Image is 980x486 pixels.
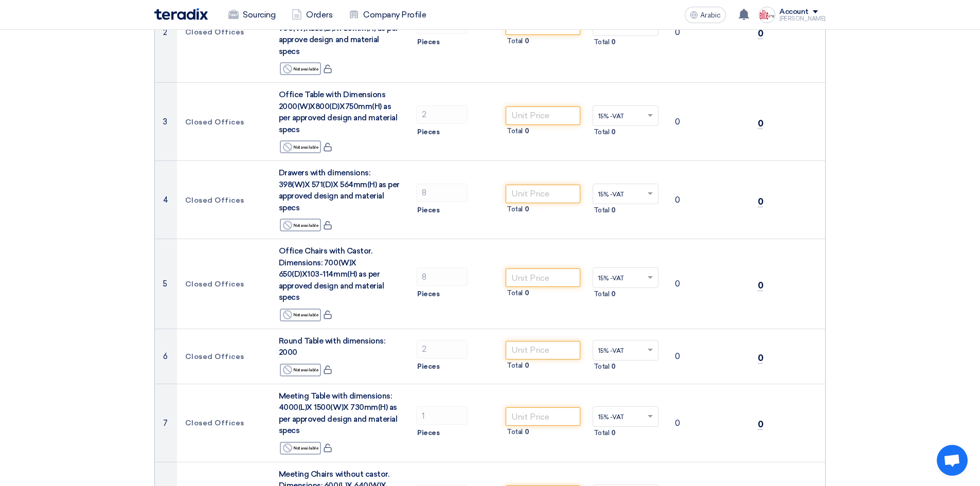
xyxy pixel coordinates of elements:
font: Not available [293,445,318,451]
font: 0 [611,128,616,136]
img: Teradix logo [154,8,208,20]
font: Office Chairs with Castor. Dimensions: 700(W)X 650(D)X103-114mm(H) as per approved design and mat... [279,246,384,302]
font: Total [594,290,610,298]
font: Pieces [417,128,439,136]
font: 0 [525,428,529,436]
input: Unit Price [506,341,580,359]
input: Unit Price [506,407,580,426]
font: Orders [306,10,332,20]
font: Total [594,38,610,46]
font: Pieces [417,363,439,370]
font: 0 [525,362,529,369]
input: RFQ_STEP1.ITEMS.2.AMOUNT_TITLE [416,340,468,358]
ng-select: VAT [593,105,659,126]
font: Closed Offices [185,118,244,127]
font: Closed Offices [185,419,244,427]
input: RFQ_STEP1.ITEMS.2.AMOUNT_TITLE [416,184,468,202]
img: Screenshot___1757334754460.png [759,7,775,23]
font: 0 [758,118,763,129]
font: Company Profile [363,10,426,20]
font: Not available [293,312,318,317]
font: 0 [758,280,763,291]
ng-select: VAT [593,267,659,288]
input: RFQ_STEP1.ITEMS.2.AMOUNT_TITLE [416,105,468,124]
font: 0 [611,38,616,46]
ng-select: VAT [593,406,659,427]
font: [PERSON_NAME] [779,15,826,22]
font: 0 [525,289,529,297]
font: 0 [758,28,763,39]
font: Arabic [700,11,721,20]
font: 0 [611,363,616,370]
input: Unit Price [506,106,580,125]
font: Total [594,206,610,214]
font: 0 [675,352,680,361]
font: Not available [293,223,318,228]
font: Total [507,428,523,436]
ng-select: VAT [593,340,659,361]
div: Open chat [937,445,968,476]
font: 0 [611,429,616,437]
font: 0 [675,195,680,205]
font: Total [594,363,610,370]
font: Total [507,37,523,45]
input: Unit Price [506,185,580,203]
a: Orders [283,4,341,26]
ng-select: VAT [593,184,659,204]
font: 0 [675,27,680,37]
font: 0 [758,353,763,363]
font: Total [507,127,523,135]
font: 0 [758,419,763,429]
font: 0 [525,127,529,135]
font: 7 [163,418,168,427]
font: Drawers with dimensions: 398(W)X 571(D)X 564mm(H) as per approved design and material specs [279,168,400,212]
font: Not available [293,367,318,372]
font: Closed Offices [185,280,244,289]
font: Meeting Table with dimensions: 4000(L)X 1500(W)X 730mm(H) as per approved design and material specs [279,391,398,436]
font: 0 [675,117,680,127]
font: 4 [163,195,168,205]
font: Office Table with Dimensions 2000(W)X800(D)X750mm(H) as per approved design and material specs [279,90,398,134]
font: 0 [675,418,680,427]
font: 0 [611,290,616,298]
font: Pieces [417,38,439,46]
font: Not available [293,145,318,150]
font: Pieces [417,290,439,298]
font: 3 [163,117,167,127]
input: RFQ_STEP1.ITEMS.2.AMOUNT_TITLE [416,406,468,425]
font: Total [594,128,610,136]
font: Pieces [417,206,439,214]
font: Not available [293,66,318,71]
font: 6 [163,352,168,361]
font: Round Table with dimensions: 2000 [279,336,385,357]
button: Arabic [685,7,726,23]
font: Account [779,7,809,16]
font: Total [507,205,523,213]
input: Unit Price [506,268,580,287]
font: 0 [675,279,680,289]
font: Sourcing [243,10,275,20]
font: 5 [163,279,167,289]
font: 0 [758,196,763,207]
font: 2 [163,27,167,37]
font: 0 [611,206,616,214]
font: 0 [525,37,529,45]
font: Total [594,429,610,437]
a: Sourcing [220,4,283,26]
font: Closed Offices [185,196,244,205]
font: Closed Offices [185,28,244,37]
font: Total [507,362,523,369]
font: Pieces [417,429,439,437]
input: RFQ_STEP1.ITEMS.2.AMOUNT_TITLE [416,267,468,286]
font: 0 [525,205,529,213]
font: Total [507,289,523,297]
font: Closed Offices [185,352,244,361]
